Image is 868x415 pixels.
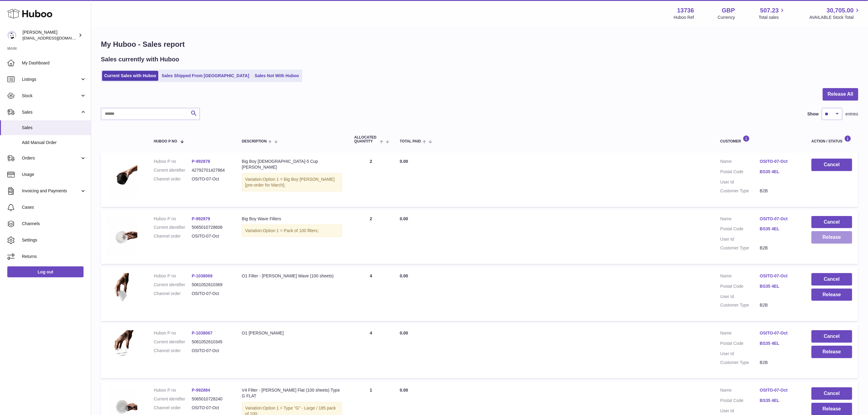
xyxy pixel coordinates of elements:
img: Big-Boy-Filters-Cover.png [107,216,137,256]
td: 2 [348,210,394,264]
a: OSITO-07-Oct [760,159,799,164]
dt: Huboo P no [154,387,192,393]
a: BS35 4EL [760,398,799,403]
dt: Name [720,387,760,395]
dt: Current identifier [154,339,192,345]
span: Option 1 = Pack of 100 filters; [263,228,319,233]
dt: User Id [720,179,760,185]
dt: Channel order [154,348,192,354]
div: Action / Status [811,135,852,143]
span: 0.00 [400,331,408,335]
span: Orders [22,155,80,161]
div: Huboo Ref [674,15,694,20]
a: 30,705.00 AVAILABLE Stock Total [809,6,861,20]
a: OSITO-07-Oct [760,273,799,279]
span: ALLOCATED Quantity [354,135,378,143]
dd: B2B [760,302,799,308]
dt: User Id [720,351,760,357]
dd: OSITO-07-Oct [192,405,230,411]
div: O1 Filter - [PERSON_NAME] Wave (100 sheets) [242,273,342,279]
dt: Postal Code [720,341,760,348]
dd: OSITO-07-Oct [192,291,230,297]
div: Variation: [242,225,342,237]
a: 507.23 Total sales [759,6,786,20]
img: big-boy-cover.jpg [107,159,137,199]
button: Cancel [811,216,852,228]
a: BS35 4EL [760,283,799,289]
span: Sales [22,109,80,115]
a: BS35 4EL [760,169,799,175]
div: Big Boy Wave Filters [242,216,342,222]
span: entries [846,111,858,117]
button: Release [811,346,852,358]
button: Cancel [811,159,852,171]
dd: 5061052610345 [192,339,230,345]
dt: Huboo P no [154,216,192,222]
span: 0.00 [400,273,408,278]
span: 0.00 [400,216,408,221]
dd: OSITO-07-Oct [192,176,230,182]
a: OSITO-07-Oct [760,387,799,393]
div: Customer [720,135,799,143]
dd: B2B [760,360,799,365]
dt: Huboo P no [154,273,192,279]
span: Huboo P no [154,139,177,143]
a: OSITO-07-Oct [760,330,799,336]
span: Listings [22,77,80,82]
dd: 5061052610369 [192,282,230,288]
img: internalAdmin-13736@internal.huboo.com [7,31,16,40]
dd: B2B [760,245,799,251]
dt: Huboo P no [154,330,192,336]
h2: Sales currently with Huboo [101,55,179,63]
span: Sales [22,125,86,131]
span: 0.00 [400,388,408,393]
a: Current Sales with Huboo [102,71,158,81]
dd: OSITO-07-Oct [192,233,230,239]
strong: GBP [722,6,735,15]
dd: 5065010728608 [192,225,230,230]
img: 137361742780911.png [107,273,137,314]
div: O1 [PERSON_NAME] [242,330,342,336]
a: BS35 4EL [760,226,799,232]
a: P-1038069 [192,273,213,278]
dt: Current identifier [154,225,192,230]
div: Big Boy [DEMOGRAPHIC_DATA]-5 Cup [PERSON_NAME] [242,159,342,170]
button: Release All [823,88,858,101]
a: P-992884 [192,388,210,393]
span: Option 1 = Big Boy [PERSON_NAME] [pre-order for March]; [245,177,335,187]
dd: 42792701427864 [192,167,230,173]
button: Release [811,231,852,244]
a: Sales Shipped From [GEOGRAPHIC_DATA] [160,71,251,81]
div: Variation: [242,173,342,191]
a: BS35 4EL [760,341,799,346]
span: Add Manual Order [22,140,86,146]
span: Stock [22,93,80,99]
span: Total paid [400,139,421,143]
dt: Current identifier [154,167,192,173]
button: Cancel [811,273,852,286]
h1: My Huboo - Sales report [101,39,858,49]
button: Cancel [811,387,852,400]
dd: OSITO-07-Oct [192,348,230,354]
dt: Postal Code [720,283,760,291]
dd: B2B [760,188,799,194]
span: My Dashboard [22,60,86,66]
dt: Channel order [154,176,192,182]
dt: Customer Type [720,302,760,308]
span: Returns [22,254,86,259]
span: Settings [22,237,86,243]
a: Log out [7,266,84,277]
span: AVAILABLE Stock Total [809,15,861,20]
div: [PERSON_NAME] [22,29,77,41]
dt: User Id [720,236,760,242]
td: 4 [348,267,394,321]
button: Cancel [811,330,852,343]
span: [EMAIL_ADDRESS][DOMAIN_NAME] [22,36,89,40]
dt: Customer Type [720,188,760,194]
dt: Postal Code [720,169,760,176]
dt: Channel order [154,233,192,239]
td: 4 [348,324,394,378]
span: Description [242,139,267,143]
dt: Channel order [154,291,192,297]
span: 507.23 [760,6,779,15]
